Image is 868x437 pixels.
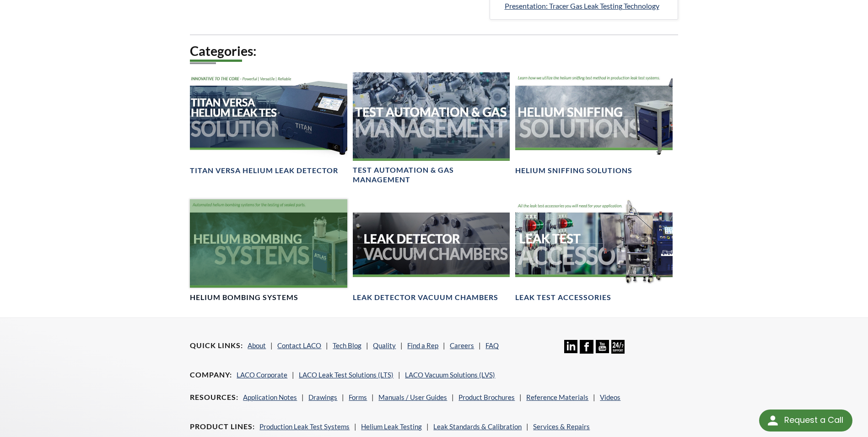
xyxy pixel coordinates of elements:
[611,347,625,355] a: 24/7 Support
[433,422,522,431] a: Leak Standards & Calibration
[526,393,588,401] a: Reference Materials
[485,341,499,350] a: FAQ
[349,393,367,401] a: Forms
[515,199,672,302] a: Leak Test Accessories headerLeak Test Accessories
[243,393,297,401] a: Application Notes
[515,166,632,175] h4: Helium Sniffing Solutions
[333,341,361,350] a: Tech Blog
[405,371,495,379] a: LACO Vacuum Solutions (LVS)
[353,199,510,302] a: Leak Test Vacuum Chambers headerLeak Detector Vacuum Chambers
[353,72,510,185] a: Test Automation & Gas Management headerTest Automation & Gas Management
[248,341,266,350] a: About
[190,43,678,60] h2: Categories:
[308,393,337,401] a: Drawings
[766,413,780,428] img: round button
[299,371,394,379] a: LACO Leak Test Solutions (LTS)
[533,422,590,431] a: Services & Repairs
[190,422,255,432] h4: Product Lines
[353,165,510,185] h4: Test Automation & Gas Management
[378,393,447,401] a: Manuals / User Guides
[515,72,672,175] a: Helium Sniffing Solutions headerHelium Sniffing Solutions
[190,199,347,302] a: Helium Bombing Systems BannerHelium Bombing Systems
[515,293,611,302] h4: Leak Test Accessories
[759,410,852,432] div: Request a Call
[784,410,843,431] div: Request a Call
[237,371,287,379] a: LACO Corporate
[600,393,620,401] a: Videos
[373,341,396,350] a: Quality
[190,72,347,175] a: TITAN VERSA Helium Leak Test Solutions headerTITAN VERSA Helium Leak Detector
[190,293,298,302] h4: Helium Bombing Systems
[190,341,243,350] h4: Quick Links
[277,341,321,350] a: Contact LACO
[407,341,438,350] a: Find a Rep
[458,393,515,401] a: Product Brochures
[190,166,338,175] h4: TITAN VERSA Helium Leak Detector
[450,341,474,350] a: Careers
[361,422,422,431] a: Helium Leak Testing
[505,1,659,10] span: Presentation: Tracer Gas Leak Testing Technology
[353,293,498,302] h4: Leak Detector Vacuum Chambers
[611,340,625,353] img: 24/7 Support Icon
[190,393,238,402] h4: Resources
[259,422,350,431] a: Production Leak Test Systems
[190,370,232,380] h4: Company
